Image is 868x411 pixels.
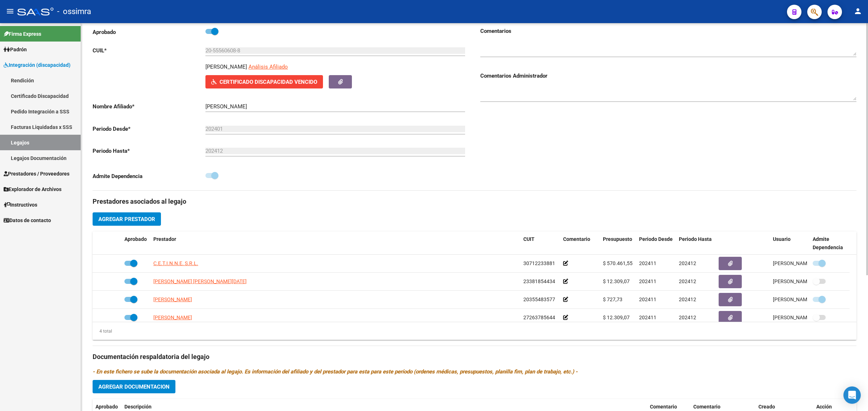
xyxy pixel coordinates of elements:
p: [PERSON_NAME] [205,63,247,71]
p: Periodo Desde [93,125,205,133]
h3: Prestadores asociados al legajo [93,196,856,207]
span: C.E.T.I.N.N.E. S.R.L. [153,260,198,266]
span: 202412 [679,278,696,284]
datatable-header-cell: Periodo Hasta [676,232,716,255]
span: 20355483577 [523,297,555,302]
datatable-header-cell: Usuario [770,232,810,255]
p: Aprobado [93,28,205,36]
button: Agregar Prestador [93,212,161,226]
span: Agregar Documentacion [98,384,170,390]
datatable-header-cell: Comentario [560,232,600,255]
i: - En este fichero se sube la documentación asociada al legajo. Es información del afiliado y del ... [93,368,578,375]
div: 4 total [93,327,112,335]
span: $ 12.309,07 [603,278,630,284]
datatable-header-cell: Admite Dependencia [810,232,850,255]
span: Firma Express [4,30,41,38]
span: [PERSON_NAME] [153,315,192,320]
span: $ 12.309,07 [603,315,630,320]
span: Integración (discapacidad) [4,61,71,69]
span: CUIT [523,236,535,242]
span: Datos de contacto [4,216,51,224]
span: 202411 [639,260,656,266]
span: Creado [758,404,775,410]
span: 202411 [639,297,656,302]
p: CUIL [93,47,205,55]
button: Agregar Documentacion [93,380,175,393]
span: 202411 [639,315,656,320]
span: - ossimra [57,4,91,20]
span: Usuario [773,236,791,242]
h3: Documentación respaldatoria del legajo [93,352,856,362]
span: 202412 [679,315,696,320]
span: 30712233881 [523,260,555,266]
span: $ 570.461,55 [603,260,633,266]
span: [PERSON_NAME] [PERSON_NAME][DATE] [153,278,247,284]
span: Padrón [4,46,27,53]
span: Análisis Afiliado [248,64,288,70]
span: Aprobado [124,236,147,242]
span: [PERSON_NAME] [153,297,192,302]
p: Periodo Hasta [93,147,205,155]
span: Comentario [650,404,677,410]
h3: Comentarios [480,27,856,35]
span: 202412 [679,260,696,266]
span: 27263785644 [523,315,555,320]
span: Presupuesto [603,236,632,242]
mat-icon: person [854,7,862,16]
datatable-header-cell: Prestador [150,232,520,255]
button: Certificado Discapacidad Vencido [205,75,323,88]
span: Admite Dependencia [813,236,843,250]
datatable-header-cell: CUIT [520,232,560,255]
datatable-header-cell: Presupuesto [600,232,636,255]
span: Prestadores / Proveedores [4,170,69,178]
span: Periodo Hasta [679,236,712,242]
span: 23381854434 [523,278,555,284]
span: Instructivos [4,201,37,209]
span: Prestador [153,236,176,242]
datatable-header-cell: Periodo Desde [636,232,676,255]
span: Acción [816,404,832,410]
span: Agregar Prestador [98,216,155,222]
span: $ 727,73 [603,297,622,302]
span: 202411 [639,278,656,284]
span: Descripción [124,404,152,410]
h3: Comentarios Administrador [480,72,856,80]
div: Open Intercom Messenger [843,386,861,404]
mat-icon: menu [6,7,14,16]
span: Certificado Discapacidad Vencido [220,79,317,85]
span: Periodo Desde [639,236,673,242]
span: Aprobado [95,404,118,410]
p: Admite Dependencia [93,172,205,180]
span: Comentario [563,236,590,242]
span: 202412 [679,297,696,302]
datatable-header-cell: Aprobado [122,232,150,255]
span: Explorador de Archivos [4,185,61,193]
p: Nombre Afiliado [93,103,205,111]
